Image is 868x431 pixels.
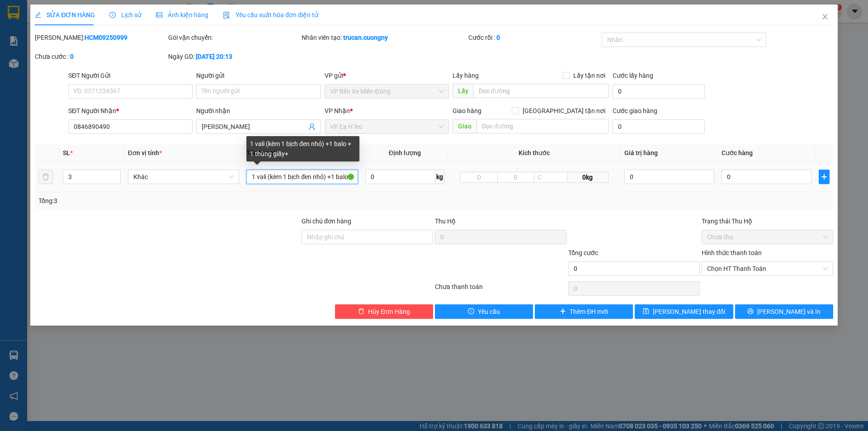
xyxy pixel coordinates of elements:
[560,308,566,315] span: plus
[70,53,74,60] b: 0
[747,308,754,315] span: printer
[635,304,733,319] button: save[PERSON_NAME] thay đổi
[35,33,166,43] div: [PERSON_NAME]:
[468,308,474,315] span: exclamation-circle
[168,33,300,43] div: Gói vận chuyển:
[453,119,476,133] span: Giao
[496,34,500,41] b: 0
[109,12,116,18] span: clock-circle
[653,307,725,317] span: [PERSON_NAME] thay đổi
[68,71,193,81] div: SĐT Người Gửi
[821,13,829,20] span: close
[133,170,234,184] span: Khác
[568,249,598,256] span: Tổng cước
[68,106,193,116] div: SĐT Người Nhận
[35,52,166,62] div: Chưa cước :
[570,307,608,317] span: Thêm ĐH mới
[624,149,658,156] span: Giá trị hàng
[476,119,609,133] input: Dọc đường
[358,308,364,315] span: delete
[196,106,321,116] div: Người nhận
[497,172,534,183] input: R
[156,12,162,18] span: picture
[478,307,500,317] span: Yêu cầu
[330,85,443,98] span: VP Bến Xe Miền Đông
[534,172,567,183] input: C
[434,282,567,298] div: Chưa thanh toán
[156,11,208,19] span: Ảnh kiện hàng
[63,149,70,156] span: SL
[613,84,705,99] input: Cước lấy hàng
[460,172,497,183] input: D
[223,11,318,19] span: Yêu cầu xuất hóa đơn điện tử
[325,107,350,114] span: VP Nhận
[735,304,833,319] button: printer[PERSON_NAME] và In
[613,107,657,114] label: Cước giao hàng
[702,216,833,226] div: Trạng thái Thu Hộ
[246,136,359,161] div: 1 vali (kèm 1 bịch đen nhỏ) +1 balo + 1 thùng giấy+
[335,304,433,319] button: deleteHủy Đơn Hàng
[109,11,142,19] span: Lịch sử
[535,304,633,319] button: plusThêm ĐH mới
[707,230,828,244] span: Chưa thu
[196,71,321,81] div: Người gửi
[435,304,533,319] button: exclamation-circleYêu cầu
[819,173,829,180] span: plus
[343,34,388,41] b: trucan.cuongny
[196,53,232,60] b: [DATE] 20:13
[613,119,705,134] input: Cước giao hàng
[613,72,653,79] label: Cước lấy hàng
[38,170,53,184] button: delete
[389,149,421,156] span: Định lượng
[468,33,600,43] div: Cước rồi :
[453,107,481,114] span: Giao hàng
[302,33,467,43] div: Nhân viên tạo:
[722,149,753,156] span: Cước hàng
[330,120,443,133] span: VP Ea H`leo
[302,218,351,225] label: Ghi chú đơn hàng
[819,170,830,184] button: plus
[85,34,127,41] b: HCM09250999
[308,123,316,130] span: user-add
[453,84,473,98] span: Lấy
[453,72,479,79] span: Lấy hàng
[519,149,550,156] span: Kích thước
[570,71,609,81] span: Lấy tận nơi
[368,307,410,317] span: Hủy Đơn Hàng
[35,12,41,18] span: edit
[435,218,456,225] span: Thu Hộ
[812,5,838,30] button: Close
[757,307,821,317] span: [PERSON_NAME] và In
[435,170,444,184] span: kg
[325,71,449,81] div: VP gửi
[473,84,609,98] input: Dọc đường
[38,196,335,206] div: Tổng: 3
[168,52,300,62] div: Ngày GD:
[707,262,828,275] span: Chọn HT Thanh Toán
[302,230,433,244] input: Ghi chú đơn hàng
[519,106,609,116] span: [GEOGRAPHIC_DATA] tận nơi
[128,149,162,156] span: Đơn vị tính
[223,12,230,19] img: icon
[643,308,649,315] span: save
[567,172,609,183] span: 0kg
[246,170,358,184] input: VD: Bàn, Ghế
[702,249,762,256] label: Hình thức thanh toán
[35,11,95,19] span: SỬA ĐƠN HÀNG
